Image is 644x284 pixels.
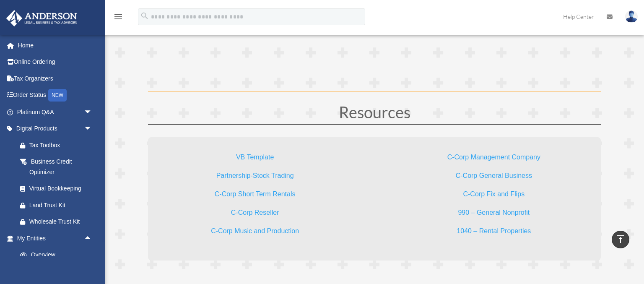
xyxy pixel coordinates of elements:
i: vertical_align_top [615,234,626,244]
div: Wholesale Trust Kit [29,216,94,227]
a: Virtual Bookkeeping [12,180,101,197]
span: arrow_drop_down [84,120,101,138]
div: Business Credit Optimizer [29,156,94,177]
h1: Resources [148,104,601,124]
div: NEW [48,89,67,102]
a: Partnership-Stock Trading [216,172,294,183]
a: Order StatusNEW [6,87,105,104]
a: menu [113,15,123,22]
a: C-Corp General Business [456,172,532,183]
a: Business Credit Optimizer [12,154,105,180]
i: search [140,11,149,21]
a: Tax Toolbox [12,137,105,154]
a: 1040 – Rental Properties [457,227,531,239]
span: arrow_drop_up [84,230,101,247]
a: VB Template [236,154,274,165]
a: C-Corp Management Company [447,154,540,165]
a: Platinum Q&Aarrow_drop_down [6,104,105,120]
a: C-Corp Music and Production [211,227,299,239]
div: Tax Toolbox [29,140,94,151]
span: arrow_drop_down [84,104,101,121]
a: C-Corp Reseller [231,209,279,220]
a: Wholesale Trust Kit [12,214,105,230]
a: Home [6,37,105,54]
div: Virtual Bookkeeping [29,183,90,194]
a: Digital Productsarrow_drop_down [6,120,105,137]
a: C-Corp Fix and Flips [463,190,525,202]
a: 990 – General Nonprofit [458,209,530,220]
a: C-Corp Short Term Rentals [215,190,296,202]
a: vertical_align_top [612,231,629,248]
div: Land Trust Kit [29,200,94,211]
i: menu [113,12,123,22]
a: Tax Organizers [6,70,105,87]
a: Online Ordering [6,54,105,70]
img: Anderson Advisors Platinum Portal [4,10,80,26]
a: My Entitiesarrow_drop_up [6,230,105,247]
a: Overview [12,247,105,263]
img: User Pic [625,10,638,23]
a: Land Trust Kit [12,197,105,214]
